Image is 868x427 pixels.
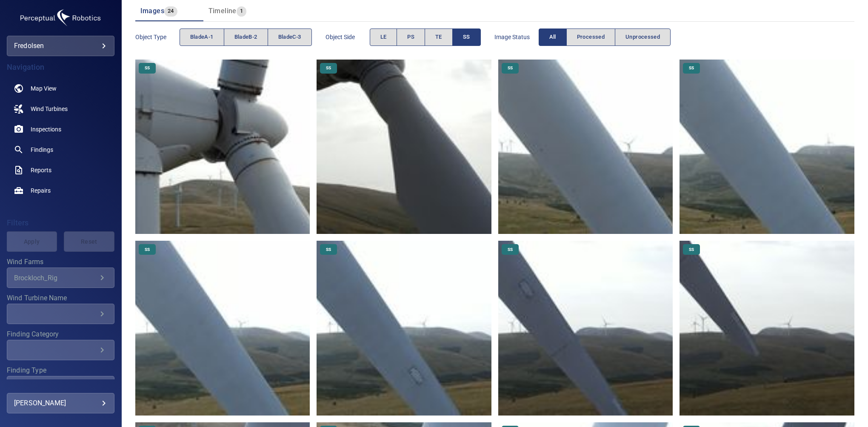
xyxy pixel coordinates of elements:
[325,33,370,41] span: Object Side
[435,32,442,42] span: TE
[7,304,114,324] div: Wind Turbine Name
[321,247,336,253] span: SS
[224,28,268,46] button: bladeB-2
[31,125,61,134] span: Inspections
[31,186,51,195] span: Repairs
[208,7,237,15] span: Timeline
[503,247,518,253] span: SS
[7,259,114,265] label: Wind Farms
[577,32,605,42] span: Processed
[14,39,107,53] div: fredolsen
[539,28,567,46] button: All
[14,274,97,282] div: Brockloch_Rig
[180,28,312,46] div: objectType
[494,33,539,41] span: Image Status
[7,78,114,99] a: map noActive
[7,180,114,201] a: repairs noActive
[31,105,68,113] span: Wind Turbines
[503,65,518,71] span: SS
[7,376,114,396] div: Finding Type
[135,33,180,41] span: Object type
[31,84,57,93] span: Map View
[18,7,103,29] img: fredolsen-logo
[7,219,114,227] h4: Filters
[268,28,312,46] button: bladeC-3
[452,28,481,46] button: SS
[684,65,699,71] span: SS
[549,32,556,42] span: All
[7,99,114,119] a: windturbines noActive
[397,28,425,46] button: PS
[615,28,671,46] button: Unprocessed
[31,166,51,174] span: Reports
[7,36,114,56] div: fredolsen
[31,145,53,154] span: Findings
[7,63,114,71] h4: Navigation
[370,28,397,46] button: LE
[278,32,301,42] span: bladeC-3
[7,367,114,374] label: Finding Type
[566,28,615,46] button: Processed
[370,28,481,46] div: objectSide
[7,295,114,302] label: Wind Turbine Name
[539,28,671,46] div: imageStatus
[7,268,114,288] div: Wind Farms
[164,6,177,16] span: 24
[180,28,224,46] button: bladeA-1
[14,396,107,410] div: [PERSON_NAME]
[140,247,155,253] span: SS
[425,28,453,46] button: TE
[7,160,114,180] a: reports noActive
[7,139,114,160] a: findings noActive
[140,7,164,15] span: Images
[380,32,387,42] span: LE
[684,247,699,253] span: SS
[7,331,114,338] label: Finding Category
[7,119,114,139] a: inspections noActive
[321,65,336,71] span: SS
[407,32,414,42] span: PS
[625,32,660,42] span: Unprocessed
[140,65,155,71] span: SS
[7,340,114,360] div: Finding Category
[463,32,470,42] span: SS
[234,32,257,42] span: bladeB-2
[190,32,214,42] span: bladeA-1
[237,6,246,16] span: 1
